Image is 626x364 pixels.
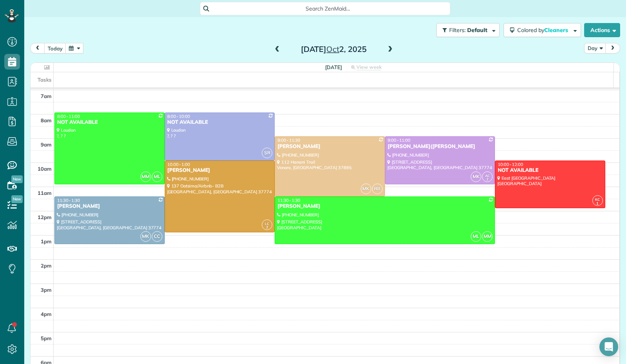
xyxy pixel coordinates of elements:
button: Colored byCleaners [504,23,581,37]
span: New [11,195,23,203]
span: AC [485,173,490,178]
div: NOT AVAILABLE [167,119,273,126]
span: 4pm [41,311,52,317]
div: NOT AVAILABLE [497,167,603,174]
button: Filters: Default [436,23,500,37]
span: 9:00 - 11:00 [388,137,410,143]
span: MK [361,184,371,194]
div: Open Intercom Messenger [599,337,618,356]
div: [PERSON_NAME] [167,167,273,174]
small: 2 [482,176,492,183]
span: ML [152,171,162,182]
h2: [DATE] 2, 2025 [285,45,383,54]
div: NOT AVAILABLE [57,119,162,126]
span: KC [595,197,600,202]
span: 9:00 - 11:30 [277,137,300,143]
span: Tasks [38,77,52,83]
span: 1pm [41,238,52,244]
span: Cleaners [544,27,569,34]
span: 8:00 - 11:00 [57,114,80,119]
div: [PERSON_NAME] [57,203,162,210]
span: New [11,175,23,183]
span: 12pm [38,214,52,220]
span: 11:30 - 1:30 [277,198,300,203]
span: View week [356,64,381,70]
a: Filters: Default [432,23,500,37]
span: Oct [326,44,339,54]
span: ML [471,231,481,242]
button: prev [30,43,45,54]
span: [DATE] [325,64,342,70]
span: RB [372,184,383,194]
span: 9am [41,141,52,148]
span: MM [482,231,493,242]
small: 1 [593,200,603,207]
span: 10am [38,166,52,172]
span: SR [262,148,272,158]
span: 8:00 - 10:00 [167,114,190,119]
div: [PERSON_NAME]([PERSON_NAME] [387,143,493,150]
button: next [605,43,620,54]
span: 7am [41,93,52,99]
span: 8am [41,117,52,123]
span: LC [265,221,269,226]
small: 2 [262,224,272,231]
span: Filters: [449,27,466,34]
span: 3pm [41,287,52,293]
span: 10:00 - 1:00 [167,162,190,167]
div: [PERSON_NAME] [277,143,383,150]
div: [PERSON_NAME] [277,203,493,210]
span: Default [467,27,488,34]
button: today [44,43,66,54]
span: MM [140,171,151,182]
span: MK [140,231,151,242]
span: 10:00 - 12:00 [498,162,523,167]
span: 5pm [41,335,52,341]
span: MK [471,171,481,182]
button: Day [584,43,606,54]
span: CC [152,231,162,242]
span: 11:30 - 1:30 [57,198,80,203]
button: Actions [584,23,620,37]
span: 2pm [41,262,52,269]
span: Colored by [517,27,571,34]
span: 11am [38,190,52,196]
